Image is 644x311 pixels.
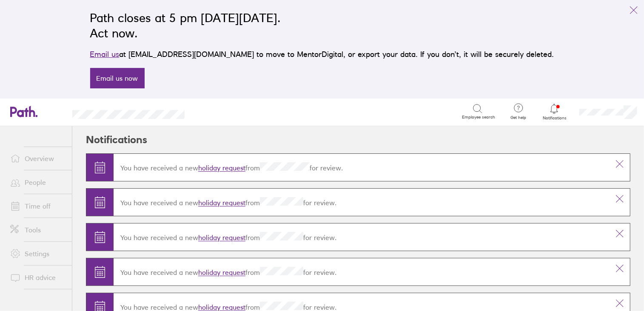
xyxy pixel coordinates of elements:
a: Notifications [541,103,568,121]
a: HR advice [3,269,72,286]
span: Employee search [462,115,495,120]
a: holiday request [198,234,245,242]
div: Search [208,107,229,115]
span: Notifications [541,116,568,121]
a: Email us [90,50,120,59]
span: Get help [504,115,532,120]
a: holiday request [198,199,245,207]
p: You have received a new from for review. [120,162,603,172]
p: You have received a new from for review. [120,267,603,277]
a: People [3,174,72,191]
h2: Notifications [86,126,147,153]
p: You have received a new from for review. [120,197,603,207]
a: Time off [3,198,72,215]
a: holiday request [198,164,245,172]
p: at [EMAIL_ADDRESS][DOMAIN_NAME] to move to MentorDigital, or export your data. If you don’t, it w... [90,48,554,60]
a: Overview [3,150,72,167]
a: Tools [3,221,72,238]
p: You have received a new from for review. [120,232,603,242]
a: Email us now [90,68,145,88]
h2: Path closes at 5 pm [DATE][DATE]. Act now. [90,10,554,41]
a: holiday request [198,269,245,277]
a: Settings [3,245,72,262]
